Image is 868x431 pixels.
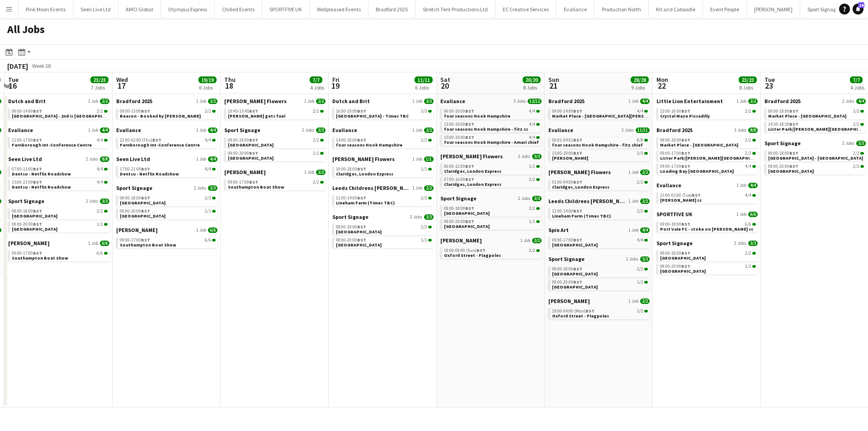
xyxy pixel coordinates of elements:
[412,99,422,104] span: 1 Job
[440,153,542,160] a: [PERSON_NAME] Flowers2 Jobs3/3
[120,137,216,147] a: 22:00-02:00 (Thu)BST4/4Farnborough Int-Conference Centre
[88,128,98,133] span: 1 Job
[228,150,324,161] a: 08:00-20:00BST1/1[GEOGRAPHIC_DATA]
[316,170,325,175] span: 2/2
[444,181,501,187] span: Claridges, London Express
[573,179,582,185] span: BST
[205,138,211,142] span: 4/4
[736,99,746,104] span: 1 Job
[444,109,474,114] span: 06:00-10:00
[12,113,177,119] span: Chelsea Harbour Hotel - 2nd is Milen (paid by Fitz)
[357,108,366,114] span: BST
[495,0,557,18] button: EC Creative Services
[421,138,427,142] span: 2/2
[249,108,258,114] span: BST
[120,109,150,114] span: 09:00-13:00
[116,185,217,191] a: Sport Signage2 Jobs3/3
[514,99,526,104] span: 3 Jobs
[660,192,756,203] a: 23:00-03:00 (Tue)BST4/4[PERSON_NAME] cc
[745,109,751,114] span: 2/2
[552,179,648,189] a: 01:00-04:00BST2/2Claridges, London Express
[332,98,434,104] a: Dutch and Brit1 Job3/3
[736,183,746,188] span: 1 Job
[8,156,42,162] span: Seen Live Ltd
[548,98,650,104] a: Bradford 20251 Job4/4
[573,108,582,114] span: BST
[637,138,643,142] span: 8/8
[141,166,150,172] span: BST
[33,179,42,185] span: BST
[12,180,42,185] span: 15:00-23:00
[8,127,33,133] span: Evallance
[692,192,701,198] span: BST
[656,127,758,133] a: Bradford 20253 Jobs8/8
[304,170,314,175] span: 1 Job
[88,99,98,104] span: 1 Job
[100,99,109,104] span: 2/2
[681,108,690,114] span: BST
[228,180,258,185] span: 09:00-17:00
[640,170,650,175] span: 2/2
[332,185,410,191] span: Leeds Childrens Charity Lineham
[768,163,864,174] a: 08:00-20:00BST2/2[GEOGRAPHIC_DATA]
[552,155,588,161] span: Grantley Hall
[681,163,690,169] span: BST
[336,113,409,119] span: Chelsea Harbour Hotel - Times TBC
[681,137,690,143] span: BST
[33,108,42,114] span: BST
[842,99,854,104] span: 2 Jobs
[310,0,368,18] button: Wellpleased Events
[336,108,432,118] a: 16:00-19:00BST3/3[GEOGRAPHIC_DATA] - Times TBC
[856,141,866,146] span: 3/3
[224,127,325,133] a: Sport Signage2 Jobs3/3
[465,134,474,140] span: BST
[768,168,814,174] span: Azerbaijan
[336,166,432,176] a: 10:00-18:00BST1/1Claridges, London Express
[548,169,611,175] span: Fulford Flowers
[116,127,217,156] div: Evallance1 Job4/422:00-02:00 (Thu)BST4/4Farnborough Int-Conference Centre
[205,167,211,171] span: 4/4
[552,184,609,190] span: Claridges, London Express
[116,156,217,162] a: Seen Live Ltd1 Job4/4
[313,109,319,114] span: 2/2
[734,128,746,133] span: 3 Jobs
[116,156,217,185] div: Seen Live Ltd1 Job4/417:00-21:00BST4/4Dentsu - Netflix Roadshow
[332,156,434,162] a: [PERSON_NAME] Flowers1 Job1/1
[853,122,859,127] span: 2/2
[768,122,798,127] span: 14:30-18:30
[656,182,681,189] span: Evallance
[120,195,216,205] a: 08:00-18:00BST2/2[GEOGRAPHIC_DATA]
[465,121,474,127] span: BST
[336,109,366,114] span: 16:00-19:00
[12,137,108,147] a: 11:00-17:00BST4/4Farnborough Int-Conference Centre
[194,185,206,191] span: 2 Jobs
[465,163,474,169] span: BST
[8,127,109,133] a: Evallance1 Job4/4
[465,176,474,182] span: BST
[656,182,758,211] div: Evallance1 Job4/423:00-03:00 (Tue)BST4/4[PERSON_NAME] cc
[764,140,866,147] a: Sport Signage2 Jobs3/3
[196,156,206,162] span: 1 Job
[97,167,103,171] span: 4/4
[224,127,260,133] span: Sport Signage
[660,155,803,161] span: Lister Park/Cartwright Hall
[332,127,434,133] a: Evallance1 Job2/2
[745,193,751,198] span: 4/4
[660,164,690,169] span: 09:00-17:00
[552,142,643,148] span: four seasons Hook Hampshire - fitz chief
[853,4,863,14] a: 24
[100,128,109,133] span: 4/4
[622,128,634,133] span: 2 Jobs
[8,98,46,104] span: Dutch and Brit
[332,156,395,162] span: Fulford Flowers
[764,98,801,104] span: Bradford 2025
[573,137,582,143] span: BST
[660,108,756,118] a: 13:00-16:00BST2/2Crystal Maze Piccadilly
[141,108,150,114] span: BST
[628,99,638,104] span: 1 Job
[660,113,710,119] span: Crystal Maze Piccadilly
[656,98,758,104] a: Little Lion Entertainment1 Job2/2
[208,128,217,133] span: 4/4
[336,167,366,171] span: 10:00-18:00
[336,142,402,148] span: four seasons Hook Hampshire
